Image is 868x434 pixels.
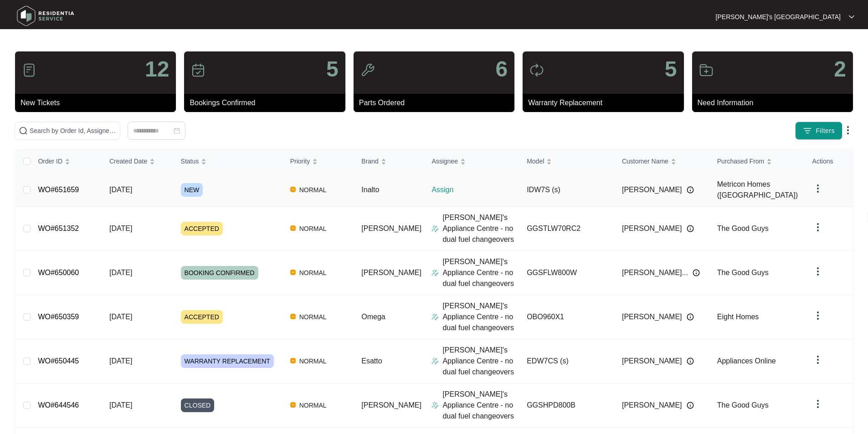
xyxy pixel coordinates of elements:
th: Order ID [31,149,102,174]
td: OBO960X1 [519,295,615,339]
img: Info icon [687,186,694,194]
a: WO#651352 [38,225,79,232]
p: 5 [665,58,677,80]
span: [DATE] [109,186,132,194]
p: [PERSON_NAME]'s Appliance Centre - no dual fuel changeovers [442,212,519,245]
span: The Good Guys [717,225,769,232]
img: icon [191,63,205,77]
img: Assigner Icon [431,402,439,409]
p: [PERSON_NAME]'s Appliance Centre - no dual fuel changeovers [442,301,519,333]
p: Warranty Replacement [528,97,683,108]
span: Customer Name [622,156,668,166]
th: Model [519,149,615,174]
span: The Good Guys [717,401,769,409]
img: dropdown arrow [812,222,823,233]
img: dropdown arrow [812,266,823,277]
p: [PERSON_NAME]'s [GEOGRAPHIC_DATA] [716,12,841,21]
p: [PERSON_NAME]'s Appliance Centre - no dual fuel changeovers [442,345,519,378]
img: Info icon [687,225,694,232]
a: WO#650359 [38,313,79,321]
th: Assignee [424,149,519,174]
span: CLOSED [181,398,215,412]
span: [PERSON_NAME] [622,311,682,322]
span: Created Date [109,156,147,166]
span: [DATE] [109,225,132,232]
span: The Good Guys [717,269,769,276]
img: icon [22,63,36,77]
span: [DATE] [109,357,132,365]
td: EDW7CS (s) [519,339,615,383]
span: Omega [361,313,385,321]
img: Assigner Icon [431,225,439,232]
span: [PERSON_NAME] [622,400,682,411]
span: WARRANTY REPLACEMENT [181,354,274,368]
img: Assigner Icon [431,313,439,321]
img: icon [360,63,375,77]
span: [PERSON_NAME] [361,225,421,232]
th: Status [174,149,283,174]
span: [DATE] [109,401,132,409]
img: dropdown arrow [812,354,823,365]
span: Order ID [38,156,62,166]
span: [DATE] [109,269,132,276]
span: NORMAL [296,400,330,411]
span: Status [181,156,199,166]
p: 12 [145,58,169,80]
img: icon [529,63,544,77]
span: Eight Homes [717,313,759,321]
th: Brand [354,149,424,174]
span: Inalto [361,186,379,194]
th: Purchased From [710,149,805,174]
span: [PERSON_NAME] [622,223,682,234]
img: Assigner Icon [431,269,439,276]
span: Assignee [431,156,458,166]
span: Filters [816,126,835,136]
img: filter icon [803,126,812,135]
span: Model [527,156,544,166]
td: GGSTLW70RC2 [519,207,615,251]
td: GGSFLW800W [519,251,615,295]
span: NORMAL [296,311,330,322]
img: dropdown arrow [812,183,823,194]
span: Metricon Homes ([GEOGRAPHIC_DATA]) [717,180,798,199]
img: Vercel Logo [290,225,296,231]
span: NORMAL [296,267,330,278]
span: [PERSON_NAME] [361,401,421,409]
span: Priority [290,156,310,166]
button: filter iconFilters [795,122,842,140]
span: ACCEPTED [181,222,223,235]
img: search-icon [19,126,28,135]
img: Assigner Icon [431,357,439,365]
p: Bookings Confirmed [190,97,345,108]
th: Priority [283,149,354,174]
p: 2 [834,58,846,80]
span: NORMAL [296,356,330,367]
img: dropdown arrow [812,398,823,409]
a: WO#650445 [38,357,79,365]
a: WO#650060 [38,269,79,276]
img: Info icon [687,402,694,409]
th: Created Date [102,149,174,174]
p: 5 [326,58,339,80]
span: [PERSON_NAME]... [622,267,688,278]
span: [PERSON_NAME] [622,184,682,195]
a: WO#644546 [38,401,79,409]
td: GGSHPD800B [519,383,615,428]
img: Vercel Logo [290,358,296,363]
span: Purchased From [717,156,764,166]
img: Vercel Logo [290,314,296,319]
a: WO#651659 [38,186,79,194]
p: 6 [495,58,508,80]
img: Vercel Logo [290,402,296,408]
span: NORMAL [296,184,330,195]
img: Info icon [687,313,694,321]
img: dropdown arrow [849,15,854,19]
th: Actions [805,149,853,174]
span: NEW [181,183,203,197]
span: Appliances Online [717,357,776,365]
span: ACCEPTED [181,310,223,324]
span: Esatto [361,357,382,365]
td: IDW7S (s) [519,174,615,207]
img: icon [699,63,714,77]
input: Search by Order Id, Assignee Name, Customer Name, Brand and Model [30,126,116,136]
